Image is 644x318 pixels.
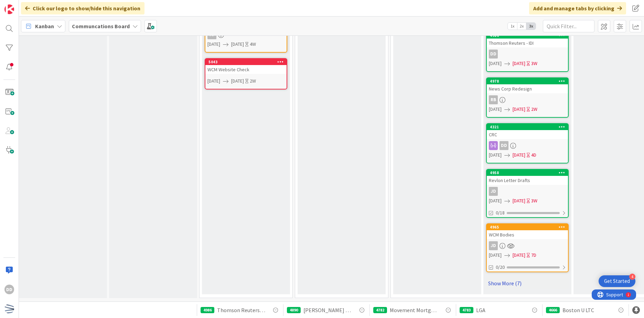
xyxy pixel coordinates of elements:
[35,22,54,30] span: Kanban
[14,1,31,9] span: Support
[207,41,220,48] span: [DATE]
[604,278,630,285] div: Get Started
[205,59,287,65] div: 5043
[513,106,525,113] span: [DATE]
[496,209,505,216] span: 0/18
[487,141,568,150] div: DD
[201,307,214,313] div: 4986
[486,169,569,218] a: 4958Revlon Letter DraftsJD[DATE][DATE]3W0/18
[373,307,387,313] div: 4782
[531,151,536,159] div: 4D
[4,285,14,294] div: DD
[487,170,568,176] div: 4958
[231,77,244,85] span: [DATE]
[487,78,568,84] div: 4978
[513,151,525,159] span: [DATE]
[489,50,498,59] div: DD
[487,176,568,185] div: Revlon Letter Drafts
[599,275,635,287] div: Open Get Started checklist, remaining modules: 4
[207,77,220,85] span: [DATE]
[489,151,502,159] span: [DATE]
[489,197,502,204] span: [DATE]
[531,252,536,259] div: 7D
[487,84,568,93] div: News Corp Redesign
[489,95,498,104] div: RB
[217,306,266,314] span: Thomson Reuters - IDI
[487,230,568,239] div: WCM Bodies
[460,307,473,313] div: 4783
[489,241,498,250] div: JD
[487,124,568,139] div: 4321CRC
[486,278,569,289] a: Show More (7)
[287,307,301,313] div: 4890
[531,60,537,67] div: 3W
[489,252,502,259] span: [DATE]
[487,241,568,250] div: JD
[489,106,502,113] span: [DATE]
[486,32,569,72] a: 4986Thomson Reuters - IDIDD[DATE][DATE]3W
[489,187,498,196] div: JD
[517,23,526,30] span: 2x
[490,79,568,84] div: 4978
[250,77,256,85] div: 2W
[72,23,130,30] b: Communcations Board
[205,59,287,74] div: 5043WCM Website Check
[486,123,569,163] a: 4321CRCDD[DATE][DATE]4D
[508,23,517,30] span: 1x
[205,65,287,74] div: WCM Website Check
[513,197,525,204] span: [DATE]
[526,23,536,30] span: 3x
[487,78,568,93] div: 4978News Corp Redesign
[487,95,568,104] div: RB
[231,41,244,48] span: [DATE]
[4,304,14,314] img: avatar
[531,106,537,113] div: 2W
[487,224,568,230] div: 4965
[487,130,568,139] div: CRC
[487,224,568,239] div: 4965WCM Bodies
[531,197,537,204] div: 3W
[486,77,569,118] a: 4978News Corp RedesignRB[DATE][DATE]2W
[562,306,594,314] span: Boston U LTC
[513,60,525,67] span: [DATE]
[21,2,144,14] div: Click our logo to show/hide this navigation
[513,252,525,259] span: [DATE]
[500,141,508,150] div: DD
[487,187,568,196] div: JD
[205,58,287,89] a: 5043WCM Website Check[DATE][DATE]2W
[496,264,505,271] span: 0/20
[250,41,256,48] div: 4W
[36,3,37,8] div: 1
[546,307,560,313] div: 4666
[489,60,502,67] span: [DATE]
[487,50,568,59] div: DD
[490,225,568,230] div: 4965
[490,125,568,129] div: 4321
[490,170,568,175] div: 4958
[543,20,594,32] input: Quick Filter...
[4,4,14,14] img: Visit kanbanzone.com
[529,2,626,14] div: Add and manage tabs by clicking
[208,60,287,64] div: 5043
[303,306,352,314] span: [PERSON_NAME] - new timeline & Updates
[390,306,439,314] span: Movement Mortgage - Change dates
[476,306,485,314] span: LGA
[486,223,569,272] a: 4965WCM BodiesJD[DATE][DATE]7D0/20
[487,170,568,185] div: 4958Revlon Letter Drafts
[487,39,568,47] div: Thomson Reuters - IDI
[487,32,568,47] div: 4986Thomson Reuters - IDI
[487,124,568,130] div: 4321
[629,274,635,280] div: 4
